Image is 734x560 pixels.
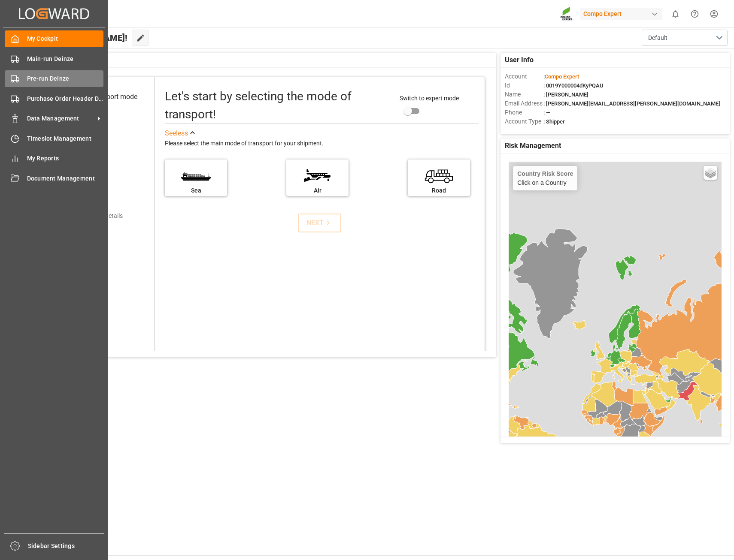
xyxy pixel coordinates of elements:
span: Default [648,33,667,42]
span: : Shipper [543,118,565,125]
button: show 0 new notifications [666,4,685,24]
span: Sidebar Settings [28,542,105,551]
div: Compo Expert [580,8,662,20]
button: Help Center [685,4,704,24]
div: Select transport mode [71,92,137,102]
span: Phone [505,108,543,117]
span: Data Management [27,114,95,123]
div: NEXT [306,218,333,228]
a: My Cockpit [5,30,103,47]
span: Switch to expert mode [400,95,459,102]
span: My Reports [27,154,104,163]
span: My Cockpit [27,34,104,43]
span: Risk Management [505,141,561,151]
span: : 0019Y000004dKyPQAU [543,82,604,89]
a: Layers [704,166,717,180]
span: User Info [505,55,534,65]
div: Please select the main mode of transport for your shipment. [165,138,479,149]
span: Name [505,90,543,99]
span: : [PERSON_NAME] [543,91,588,98]
span: Purchase Order Header Deinze [27,94,104,103]
a: Main-run Deinze [5,50,103,67]
div: See less [165,128,188,138]
span: Pre-run Deinze [27,74,104,83]
img: Screenshot%202023-09-29%20at%2010.02.21.png_1712312052.png [560,6,574,21]
span: : [PERSON_NAME][EMAIL_ADDRESS][PERSON_NAME][DOMAIN_NAME] [543,100,720,107]
div: Sea [169,186,223,195]
h4: Country Risk Score [517,170,573,177]
a: Pre-run Deinze [5,70,103,87]
button: open menu [642,30,728,46]
span: Timeslot Management [27,134,104,143]
span: Id [505,81,543,90]
button: Compo Expert [580,6,666,22]
a: Purchase Order Header Deinze [5,90,103,107]
span: : [543,73,579,80]
button: NEXT [298,214,341,232]
div: Click on a Country [517,170,573,186]
div: Air [291,186,344,195]
span: Main-run Deinze [27,54,104,63]
span: Email Address [505,99,543,108]
a: Timeslot Management [5,130,103,147]
span: Document Management [27,174,104,183]
div: Let's start by selecting the mode of transport! [165,87,391,123]
span: : — [543,109,550,116]
span: Compo Expert [545,73,579,80]
span: Account [505,72,543,81]
div: Road [412,186,466,195]
span: Account Type [505,117,543,126]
